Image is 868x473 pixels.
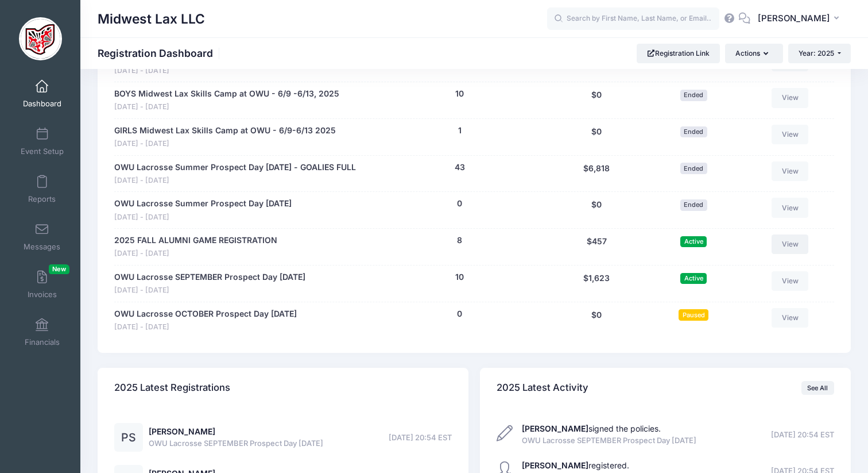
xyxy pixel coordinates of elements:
a: InvoicesNew [15,264,69,305]
a: View [772,271,808,291]
div: $0 [546,88,646,113]
span: Active [680,273,707,284]
span: Invoices [28,290,57,299]
span: [DATE] 20:54 EST [389,432,452,444]
button: 10 [455,271,464,283]
span: Ended [680,163,707,174]
a: View [772,88,808,107]
span: Ended [680,90,707,101]
div: $1,623 [546,271,646,296]
span: Active [680,236,707,247]
button: Actions [725,44,782,63]
span: [DATE] - [DATE] [114,102,339,113]
button: 8 [457,234,462,247]
a: OWU Lacrosse OCTOBER Prospect Day [DATE] [114,308,297,320]
a: [PERSON_NAME]registered. [522,460,629,470]
h4: 2025 Latest Activity [497,372,588,405]
a: Messages [15,217,69,257]
a: View [772,161,808,181]
span: OWU Lacrosse SEPTEMBER Prospect Day [DATE] [149,438,323,449]
a: View [772,125,808,144]
button: 10 [455,88,464,100]
span: Financials [25,337,60,347]
button: Year: 2025 [788,44,851,63]
a: 2025 FALL ALUMNI GAME REGISTRATION [114,234,277,247]
button: 0 [457,198,462,210]
button: [PERSON_NAME] [750,6,851,32]
a: GIRLS Midwest Lax Skills Camp at OWU - 6/9-6/13 2025 [114,125,336,137]
span: [DATE] - [DATE] [114,139,336,149]
a: Event Setup [15,121,69,161]
a: Financials [15,312,69,352]
a: [PERSON_NAME] [149,426,215,436]
a: OWU Lacrosse SEPTEMBER Prospect Day [DATE] [114,271,305,283]
a: View [772,308,808,328]
strong: [PERSON_NAME] [522,424,588,433]
div: $0 [546,125,646,149]
div: $0 [546,198,646,222]
a: OWU Lacrosse Summer Prospect Day [DATE] - GOALIES FULL [114,161,356,174]
span: [DATE] 20:54 EST [771,429,834,441]
div: PS [114,423,143,452]
a: Reports [15,169,69,209]
span: Messages [24,242,60,252]
span: Event Setup [21,147,64,156]
div: $457 [546,234,646,259]
div: $0 [546,308,646,333]
span: [DATE] - [DATE] [114,248,277,259]
span: [DATE] - [DATE] [114,212,292,223]
span: Year: 2025 [799,49,834,57]
span: Ended [680,199,707,210]
button: 1 [458,125,462,137]
button: 0 [457,308,462,320]
a: PS [114,433,143,443]
h1: Registration Dashboard [98,47,223,59]
img: Midwest Lax LLC [19,17,62,60]
strong: [PERSON_NAME] [522,460,588,470]
a: See All [801,381,834,395]
input: Search by First Name, Last Name, or Email... [547,7,719,30]
h4: 2025 Latest Registrations [114,372,230,405]
a: [PERSON_NAME]signed the policies. [522,424,661,433]
span: [DATE] - [DATE] [114,66,256,76]
span: [DATE] - [DATE] [114,322,297,333]
span: [DATE] - [DATE] [114,175,356,186]
span: [PERSON_NAME] [758,12,830,25]
span: Dashboard [23,99,61,109]
h1: Midwest Lax LLC [98,6,205,32]
a: OWU Lacrosse Summer Prospect Day [DATE] [114,198,292,210]
span: Reports [28,194,56,204]
span: Ended [680,126,707,137]
span: Paused [679,309,708,320]
span: OWU Lacrosse SEPTEMBER Prospect Day [DATE] [522,435,696,447]
a: BOYS Midwest Lax Skills Camp at OWU - 6/9 -6/13, 2025 [114,88,339,100]
a: View [772,198,808,217]
a: Registration Link [637,44,720,63]
span: New [49,264,69,274]
div: $6,818 [546,161,646,186]
a: View [772,234,808,254]
a: Dashboard [15,74,69,114]
span: [DATE] - [DATE] [114,285,305,296]
button: 43 [455,161,465,174]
